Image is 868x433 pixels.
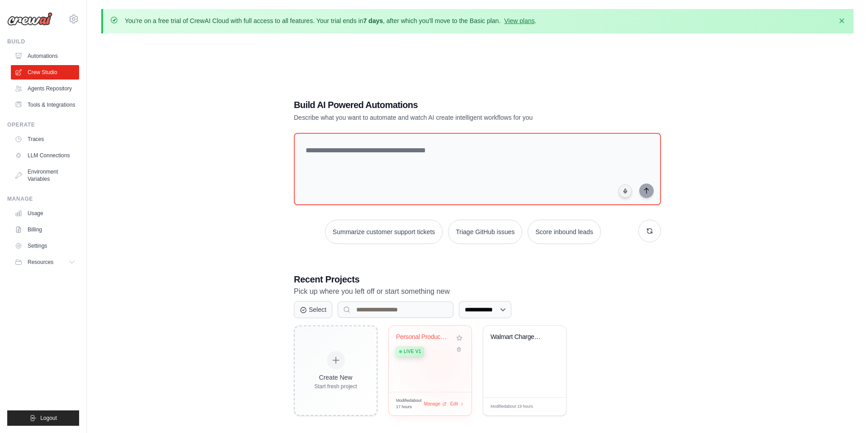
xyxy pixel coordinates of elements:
[7,12,52,26] img: Logo
[424,400,447,407] div: Manage deployment
[11,132,79,146] a: Traces
[638,220,661,242] button: Get new suggestions
[11,239,79,253] a: Settings
[11,49,79,63] a: Automations
[294,99,598,111] h1: Build AI Powered Automations
[294,301,332,318] button: Select
[454,345,464,354] button: Delete project
[7,195,79,202] div: Manage
[11,165,79,186] a: Environment Variables
[404,348,421,355] span: Live v1
[11,81,79,96] a: Agents Repository
[294,113,598,122] p: Describe what you want to automate and watch AI create intelligent workflows for you
[504,17,534,24] a: View plans
[7,121,79,128] div: Operate
[450,400,458,407] span: Edit
[396,398,424,410] span: Modified about 17 hours
[545,403,552,410] span: Edit
[491,333,545,341] div: Walmart Chargeback Review System
[40,414,57,422] span: Logout
[28,259,53,266] span: Resources
[294,286,661,297] p: Pick up where you left off or start something new
[325,220,443,244] button: Summarize customer support tickets
[125,16,537,25] p: You're on a free trial of CrewAI Cloud with full access to all features. Your trial ends in , aft...
[454,333,464,343] button: Add to favorites
[491,404,533,410] span: Modified about 19 hours
[314,373,357,382] div: Create New
[424,400,440,407] span: Manage
[314,383,357,390] div: Start fresh project
[618,184,632,198] button: Click to speak your automation idea
[528,220,601,244] button: Score inbound leads
[7,38,79,45] div: Build
[11,65,79,80] a: Crew Studio
[11,222,79,237] a: Billing
[448,220,522,244] button: Triage GitHub issues
[294,273,661,286] h3: Recent Projects
[363,17,383,24] strong: 7 days
[11,255,79,269] button: Resources
[11,206,79,221] a: Usage
[396,333,451,341] div: Personal Productivity & Project Manager
[11,98,79,112] a: Tools & Integrations
[7,410,79,426] button: Logout
[11,148,79,163] a: LLM Connections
